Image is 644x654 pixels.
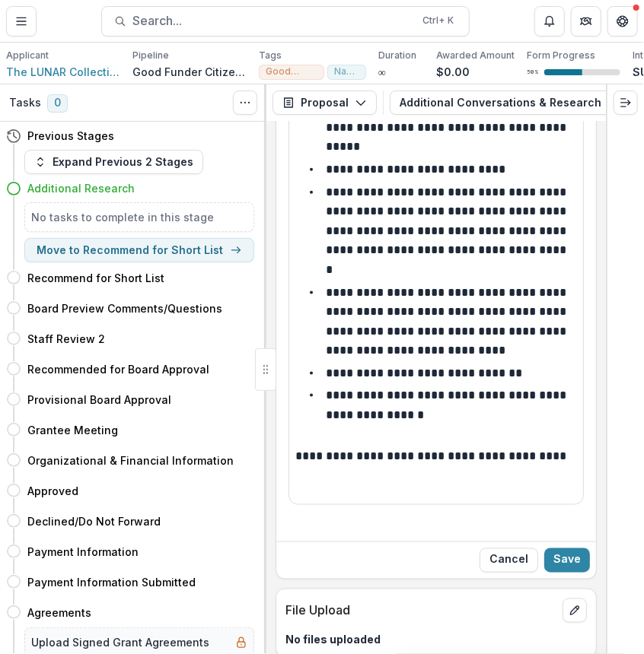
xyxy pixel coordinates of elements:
[436,49,515,62] p: Awarded Amount
[259,49,282,62] p: Tags
[285,602,556,620] p: File Upload
[27,300,222,316] h4: Board Preview Comments/Questions
[436,64,470,80] p: $0.00
[27,422,118,438] h4: Grantee Meeting
[132,14,413,28] span: Search...
[544,548,590,573] button: Save
[378,49,416,62] p: Duration
[132,49,169,62] p: Pipeline
[571,6,601,37] button: Partners
[27,452,234,468] h4: Organizational & Financial Information
[534,6,565,37] button: Notifications
[273,90,377,115] button: Proposal
[480,548,538,573] button: Close
[27,270,164,286] h4: Recommend for Short List
[27,361,209,377] h4: Recommended for Board Approval
[6,6,37,37] button: Toggle Menu
[9,97,41,110] h3: Tasks
[24,150,203,174] button: Expand Previous 2 Stages
[27,544,139,560] h4: Payment Information
[27,605,91,621] h4: Agreements
[31,209,247,225] h5: No tasks to complete in this stage
[6,64,120,80] a: The LUNAR Collective
[24,238,254,262] button: Move to Recommend for Short List
[132,64,247,80] p: Good Funder Citizen Process
[27,180,135,196] h4: Additional Research
[285,632,587,648] p: No files uploaded
[614,90,638,115] button: Expand right
[6,49,49,62] p: Applicant
[527,67,538,78] p: 50 %
[31,634,209,650] h5: Upload Signed Grant Agreements
[607,6,638,37] button: Get Help
[563,598,587,623] button: edit
[266,66,317,77] span: Good Funder Citizen
[27,331,105,347] h4: Staff Review 2
[527,49,595,62] p: Form Progress
[419,12,457,29] div: Ctrl + K
[27,574,196,590] h4: Payment Information Submitted
[27,128,114,144] h4: Previous Stages
[101,6,470,37] button: Search...
[378,64,386,80] p: ∞
[27,513,161,529] h4: Declined/Do Not Forward
[27,483,78,499] h4: Approved
[27,392,171,408] h4: Provisional Board Approval
[233,90,257,115] button: Toggle View Cancelled Tasks
[334,66,359,77] span: Nachshon
[47,94,68,113] span: 0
